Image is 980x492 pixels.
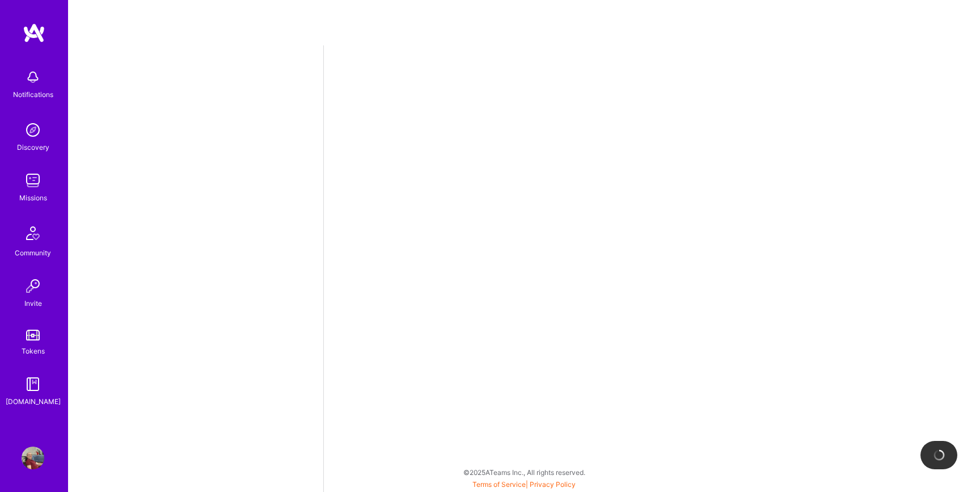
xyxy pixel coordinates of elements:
[19,447,47,469] a: User Avatar
[22,345,45,357] div: Tokens
[22,373,44,396] img: guide book
[22,66,44,89] img: bell
[22,119,44,141] img: discovery
[530,480,576,489] a: Privacy Policy
[933,449,945,461] img: loading
[26,330,40,340] img: tokens
[472,480,526,489] a: Terms of Service
[6,396,61,407] div: [DOMAIN_NAME]
[22,447,44,469] img: User Avatar
[24,297,42,309] div: Invite
[13,89,53,100] div: Notifications
[22,275,44,297] img: Invite
[472,480,576,489] span: |
[19,220,47,247] img: Community
[22,169,44,192] img: teamwork
[17,141,49,153] div: Discovery
[68,458,980,486] div: © 2025 ATeams Inc., All rights reserved.
[15,247,51,259] div: Community
[19,192,47,204] div: Missions
[23,23,45,43] img: logo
